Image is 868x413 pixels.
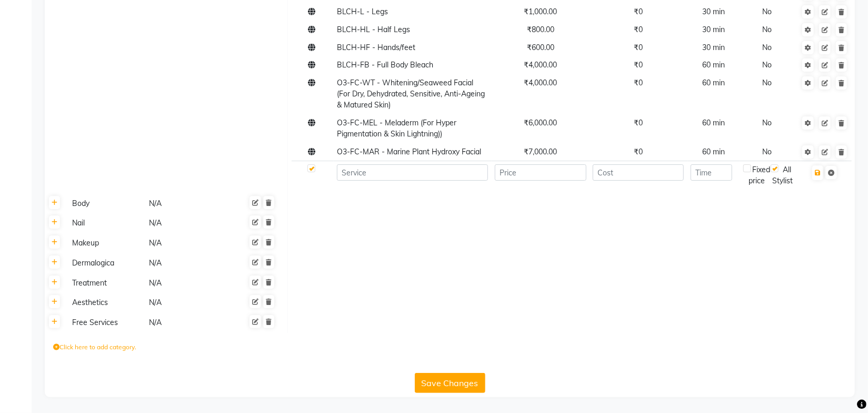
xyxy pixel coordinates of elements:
span: No [762,43,772,52]
span: 60 min [702,60,725,70]
div: Body [68,197,144,210]
div: Aesthetics [68,296,144,309]
span: 30 min [702,25,725,34]
span: No [762,118,772,127]
span: ₹4,000.00 [524,78,557,87]
div: Free Services [68,316,144,329]
span: No [762,60,772,70]
span: BLCH-FB - Full Body Bleach [337,60,433,70]
span: O3-FC-WT - Whitening/Seaweed Facial (For Dry, Dehydrated, Sensitive, Anti-Ageing & Matured Skin) [337,78,485,110]
span: ₹0 [634,43,643,52]
span: ₹0 [634,147,643,156]
label: Click here to add category. [53,342,136,352]
div: N/A [148,217,224,230]
div: N/A [148,197,224,210]
span: ₹600.00 [527,43,554,52]
div: Nail [68,217,144,230]
input: Service [337,164,488,181]
div: N/A [148,257,224,270]
span: No [762,78,772,87]
span: No [762,147,772,156]
div: Makeup [68,237,144,250]
span: ₹1,000.00 [524,7,557,16]
div: All Stylist [771,164,795,186]
input: Price [495,164,586,181]
div: N/A [148,296,224,309]
span: ₹6,000.00 [524,118,557,127]
div: Fixed price [743,164,771,186]
span: ₹4,000.00 [524,60,557,70]
div: N/A [148,237,224,250]
span: BLCH-HF - Hands/feet [337,43,415,52]
span: No [762,7,772,16]
div: N/A [148,316,224,329]
span: O3-FC-MAR - Marine Plant Hydroxy Facial [337,147,481,156]
span: ₹0 [634,118,643,127]
input: Time [691,164,732,181]
span: BLCH-L - Legs [337,7,388,16]
span: 60 min [702,118,725,127]
div: Dermalogica [68,257,144,270]
span: 60 min [702,147,725,156]
span: BLCH-HL - Half Legs [337,25,410,34]
input: Cost [593,164,684,181]
div: N/A [148,277,224,290]
span: 30 min [702,7,725,16]
span: No [762,25,772,34]
span: ₹0 [634,78,643,87]
span: 60 min [702,78,725,87]
span: O3-FC-MEL - Meladerm (For Hyper Pigmentation & Skin Lightning)) [337,118,456,139]
span: ₹800.00 [527,25,554,34]
span: 30 min [702,43,725,52]
button: Save Changes [415,373,485,393]
span: ₹0 [634,60,643,70]
span: ₹0 [634,25,643,34]
span: ₹0 [634,7,643,16]
span: ₹7,000.00 [524,147,557,156]
div: Treatment [68,277,144,290]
